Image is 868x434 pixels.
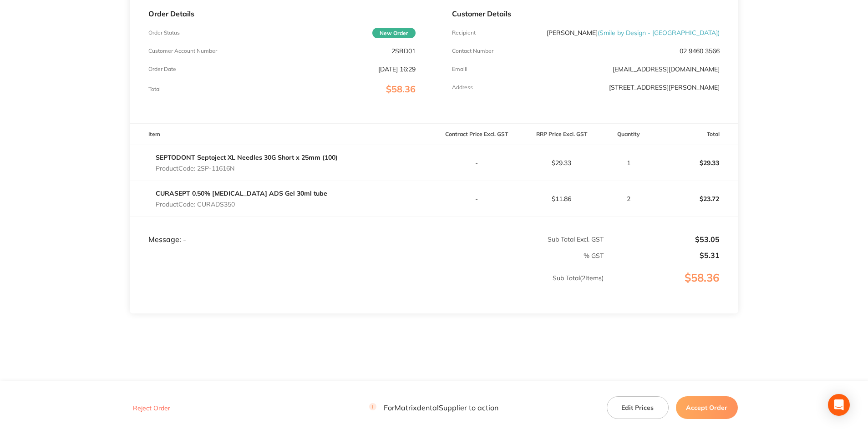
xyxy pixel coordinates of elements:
[609,84,720,91] p: [STREET_ADDRESS][PERSON_NAME]
[452,48,493,54] p: Contact Number
[148,10,416,18] p: Order Details
[156,153,338,161] a: SEPTODONT Septoject XL Needles 30G Short x 25mm (100)
[378,66,416,73] p: [DATE] 16:29
[148,30,180,36] p: Order Status
[676,396,738,419] button: Accept Order
[391,47,416,55] p: 2SBD01
[653,188,737,210] p: $23.72
[604,195,652,202] p: 2
[369,404,498,412] p: For Matrixdental Supplier to action
[130,124,434,145] th: Item
[434,195,518,202] p: -
[156,201,327,208] p: Product Code: CURADS350
[604,124,653,145] th: Quantity
[452,30,476,36] p: Recipient
[653,152,737,174] p: $29.33
[434,159,518,167] p: -
[452,84,473,91] p: Address
[604,272,737,303] p: $58.36
[130,404,173,412] button: Reject Order
[372,28,416,38] span: New Order
[828,394,850,416] div: Open Intercom Messenger
[519,195,604,202] p: $11.86
[148,86,161,92] p: Total
[547,29,720,36] p: [PERSON_NAME]
[386,83,416,95] span: $58.36
[452,10,719,18] p: Customer Details
[653,124,738,145] th: Total
[131,252,604,259] p: % GST
[148,66,176,72] p: Order Date
[156,165,338,172] p: Product Code: 2SP-11616N
[130,217,434,244] td: Message: -
[598,29,720,37] span: ( Smile by Design - [GEOGRAPHIC_DATA] )
[156,189,327,197] a: CURASEPT 0.50% [MEDICAL_DATA] ADS Gel 30ml tube
[148,48,217,54] p: Customer Account Number
[604,251,720,259] p: $5.31
[434,236,604,243] p: Sub Total Excl. GST
[604,235,720,243] p: $53.05
[519,159,604,167] p: $29.33
[434,124,519,145] th: Contract Price Excl. GST
[680,47,720,55] p: 02 9460 3566
[452,66,467,72] p: Emaill
[604,159,652,167] p: 1
[613,65,720,73] a: [EMAIL_ADDRESS][DOMAIN_NAME]
[607,396,669,419] button: Edit Prices
[131,274,604,300] p: Sub Total ( 2 Items)
[519,124,604,145] th: RRP Price Excl. GST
